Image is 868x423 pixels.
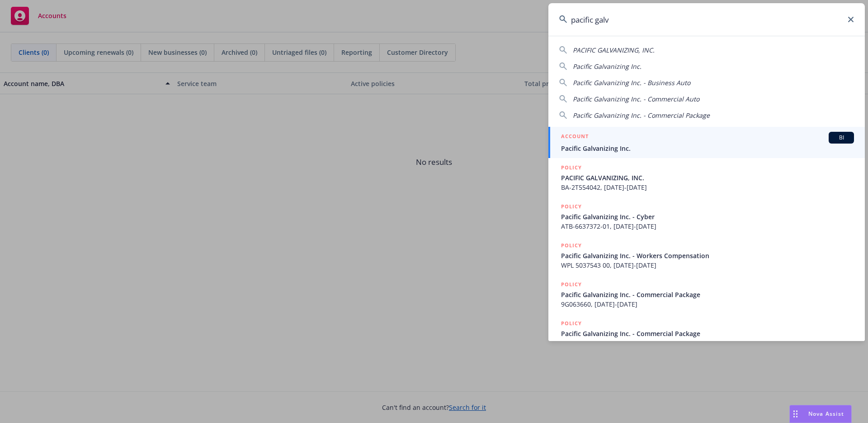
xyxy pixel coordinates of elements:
[561,251,854,260] span: Pacific Galvanizing Inc. - Workers Compensation
[832,134,850,142] span: BI
[561,163,582,172] h5: POLICY
[548,197,865,236] a: POLICYPacific Galvanizing Inc. - CyberATB-6637372-01, [DATE]-[DATE]
[573,95,699,103] span: Pacific Galvanizing Inc. - Commercial Auto
[548,275,865,314] a: POLICYPacific Galvanizing Inc. - Commercial Package9G063660, [DATE]-[DATE]
[561,144,854,153] span: Pacific Galvanizing Inc.
[561,299,854,309] span: 9G063660, [DATE]-[DATE]
[548,3,865,36] input: Search...
[561,338,854,348] span: 9G063660, [DATE]-[DATE]
[561,329,854,338] span: Pacific Galvanizing Inc. - Commercial Package
[790,405,801,423] div: Drag to move
[561,241,582,250] h5: POLICY
[561,221,854,231] span: ATB-6637372-01, [DATE]-[DATE]
[561,202,582,211] h5: POLICY
[573,111,710,120] span: Pacific Galvanizing Inc. - Commercial Package
[561,280,582,289] h5: POLICY
[561,290,854,299] span: Pacific Galvanizing Inc. - Commercial Package
[573,62,642,71] span: Pacific Galvanizing Inc.
[573,46,655,54] span: PACIFIC GALVANIZING, INC.
[548,158,865,197] a: POLICYPACIFIC GALVANIZING, INC.BA-2T554042, [DATE]-[DATE]
[561,260,854,270] span: WPL 5037543 00, [DATE]-[DATE]
[573,78,690,87] span: Pacific Galvanizing Inc. - Business Auto
[561,173,854,183] span: PACIFIC GALVANIZING, INC.
[548,127,865,158] a: ACCOUNTBIPacific Galvanizing Inc.
[561,183,854,192] span: BA-2T554042, [DATE]-[DATE]
[561,319,582,328] h5: POLICY
[789,405,852,423] button: Nova Assist
[548,236,865,275] a: POLICYPacific Galvanizing Inc. - Workers CompensationWPL 5037543 00, [DATE]-[DATE]
[808,410,844,418] span: Nova Assist
[561,212,854,221] span: Pacific Galvanizing Inc. - Cyber
[561,132,589,143] h5: ACCOUNT
[548,314,865,353] a: POLICYPacific Galvanizing Inc. - Commercial Package9G063660, [DATE]-[DATE]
